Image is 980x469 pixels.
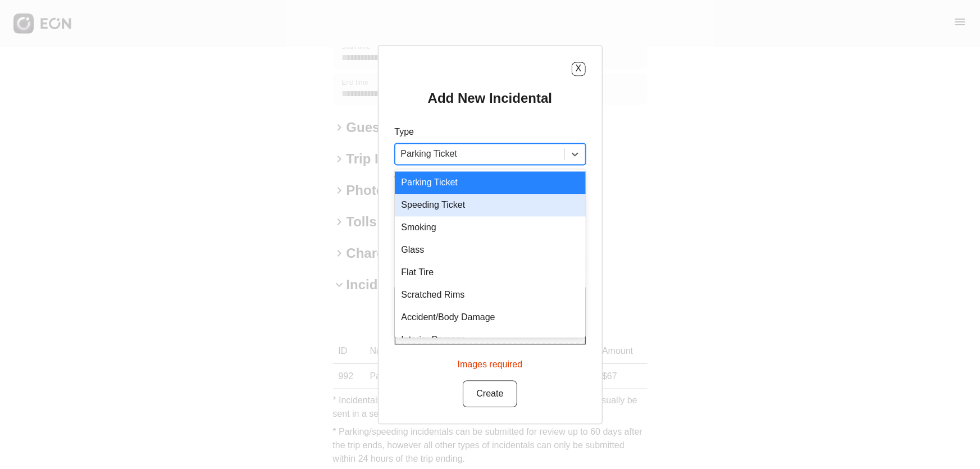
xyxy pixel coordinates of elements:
div: Speeding Ticket [395,194,586,216]
div: Accident/Body Damage [395,306,586,329]
div: Interior Damage [395,329,586,351]
div: Parking Ticket [395,171,586,194]
div: Images required [458,353,523,371]
h2: Add New Incidental [428,89,552,107]
p: Type [395,125,586,139]
button: X [572,62,586,76]
button: Create [463,380,517,407]
div: Glass [395,239,586,261]
div: Smoking [395,216,586,239]
div: Flat Tire [395,261,586,284]
div: Scratched Rims [395,284,586,306]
